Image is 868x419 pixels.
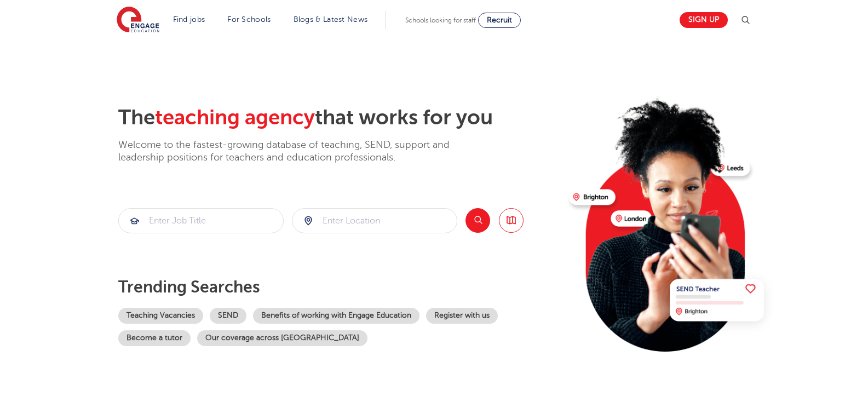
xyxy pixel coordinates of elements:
[210,308,246,324] a: SEND
[680,12,728,28] a: Sign up
[426,308,498,324] a: Register with us
[118,330,191,346] a: Become a tutor
[117,7,159,34] img: Engage Education
[487,16,512,24] span: Recruit
[478,13,521,28] a: Recruit
[197,330,367,346] a: Our coverage across [GEOGRAPHIC_DATA]
[292,209,457,233] input: Submit
[155,106,315,129] span: teaching agency
[118,208,284,233] div: Submit
[173,15,205,24] a: Find jobs
[405,16,476,24] span: Schools looking for staff
[118,308,203,324] a: Teaching Vacancies
[118,105,560,130] h2: The that works for you
[465,208,490,233] button: Search
[227,15,271,24] a: For Schools
[292,208,457,233] div: Submit
[294,15,368,24] a: Blogs & Latest News
[119,209,283,233] input: Submit
[118,277,560,297] p: Trending searches
[253,308,419,324] a: Benefits of working with Engage Education
[118,139,480,164] p: Welcome to the fastest-growing database of teaching, SEND, support and leadership positions for t...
